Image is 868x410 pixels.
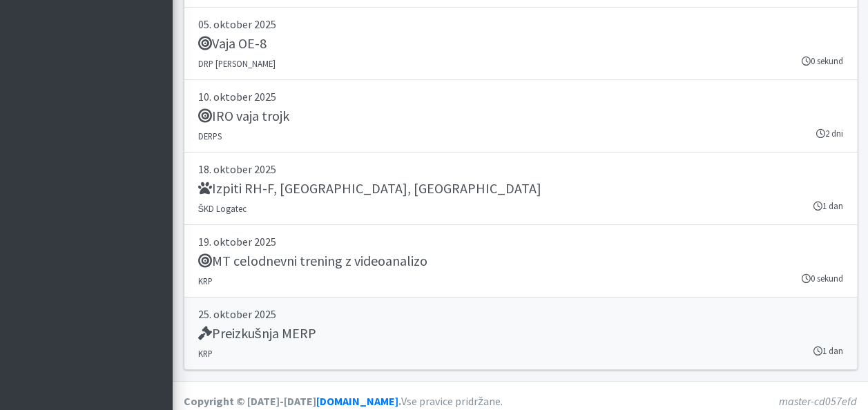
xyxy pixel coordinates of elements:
small: KRP [198,275,213,286]
em: master-cd057efd [779,394,857,408]
h5: IRO vaja trojk [198,108,289,124]
small: DRP [PERSON_NAME] [198,58,276,69]
p: 25. oktober 2025 [198,306,843,322]
small: 2 dni [816,127,843,140]
p: 18. oktober 2025 [198,161,843,177]
h5: Preizkušnja MERP [198,325,316,342]
small: ŠKD Logatec [198,203,247,214]
small: 0 sekund [802,55,843,68]
a: 19. oktober 2025 MT celodnevni trening z videoanalizo KRP 0 sekund [184,225,858,297]
small: 1 dan [813,344,843,358]
small: 0 sekund [802,272,843,285]
strong: Copyright © [DATE]-[DATE] . [184,394,401,408]
a: [DOMAIN_NAME] [316,394,398,408]
p: 10. oktober 2025 [198,88,843,105]
small: KRP [198,348,213,359]
a: 25. oktober 2025 Preizkušnja MERP KRP 1 dan [184,297,858,370]
a: 05. oktober 2025 Vaja OE-8 DRP [PERSON_NAME] 0 sekund [184,8,858,80]
a: 18. oktober 2025 Izpiti RH-F, [GEOGRAPHIC_DATA], [GEOGRAPHIC_DATA] ŠKD Logatec 1 dan [184,153,858,225]
h5: Izpiti RH-F, [GEOGRAPHIC_DATA], [GEOGRAPHIC_DATA] [198,180,541,197]
p: 19. oktober 2025 [198,233,843,250]
p: 05. oktober 2025 [198,16,843,32]
h5: Vaja OE-8 [198,35,267,52]
small: DERPS [198,130,222,141]
a: 10. oktober 2025 IRO vaja trojk DERPS 2 dni [184,80,858,153]
h5: MT celodnevni trening z videoanalizo [198,253,427,269]
small: 1 dan [813,199,843,213]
